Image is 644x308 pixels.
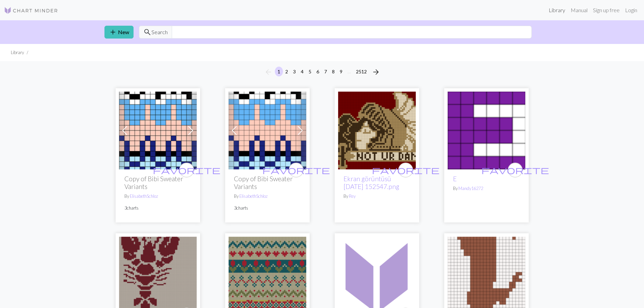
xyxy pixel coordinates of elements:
button: 7 [321,67,330,76]
span: search [143,27,151,37]
button: Next [369,67,383,77]
button: 1 [275,67,283,76]
a: Bibi Sweater (Pink Base) [119,126,197,133]
button: favourite [289,163,304,177]
p: 3 charts [234,205,301,211]
span: favorite [262,165,330,175]
a: Manual [568,3,590,17]
p: By [453,185,520,192]
h2: Copy of Bibi Sweater Variants [234,175,301,190]
img: Bibi Sweater (Pink Base) [229,92,306,169]
span: arrow_forward [372,67,380,77]
img: Bibi Sweater (Pink Base) [119,92,197,169]
i: favourite [262,163,330,177]
a: Sign up free [590,3,622,17]
a: Bibi Sweater (Pink Base) [229,126,306,133]
a: Ekran görüntüsü [DATE] 152547.png [343,175,399,190]
button: 8 [329,67,337,76]
a: ElisabethSchloz [130,193,158,199]
h2: Copy of Bibi Sweater Variants [124,175,191,190]
button: 4 [298,67,306,76]
span: Search [151,28,168,36]
nav: Page navigation [262,67,383,77]
a: Ekran görüntüsü 2025-09-03 152547.png [338,126,416,133]
p: By [124,193,191,199]
button: 5 [306,67,314,76]
p: By [234,193,301,199]
span: favorite [372,165,439,175]
a: Rey [349,193,356,199]
i: Next [372,68,380,76]
li: Library [11,49,24,56]
button: favourite [179,163,194,177]
img: E [448,92,525,169]
a: E [453,175,457,183]
p: By [343,193,410,199]
a: E [448,126,525,133]
button: 2 [283,67,291,76]
button: favourite [508,163,523,177]
i: favourite [153,163,220,177]
img: Ekran görüntüsü 2025-09-03 152547.png [338,92,416,169]
button: 9 [337,67,345,76]
a: Login [622,3,640,17]
a: 스크린샷 2025-09-02 오후 8.17.45.png [229,271,306,278]
button: favourite [398,163,413,177]
button: 3 [290,67,299,76]
a: Library [546,3,568,17]
span: favorite [153,165,220,175]
p: 3 charts [124,205,191,211]
img: Logo [4,6,58,15]
a: 구름파우치 [338,271,416,278]
span: favorite [481,165,549,175]
button: 6 [314,67,322,76]
a: IMG_6599.jpeg [119,271,197,278]
a: ElisabethSchloz [239,193,268,199]
a: New [104,26,134,39]
i: favourite [372,163,439,177]
button: 2512 [353,67,369,76]
i: favourite [481,163,549,177]
a: horse-anatomy-removebg-preview.png [448,271,525,278]
span: add [109,27,117,37]
a: Mandy16272 [458,186,483,191]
